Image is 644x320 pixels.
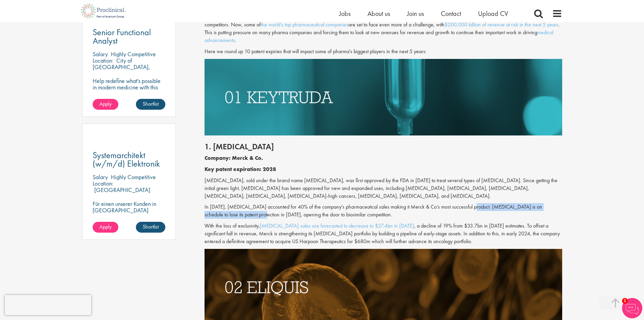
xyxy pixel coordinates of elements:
[93,222,118,233] a: Apply
[407,9,424,18] a: Join us
[367,9,390,18] a: About us
[93,99,118,110] a: Apply
[205,177,562,200] p: [MEDICAL_DATA], sold under the brand name [MEDICAL_DATA], was first approved by the FDA in [DATE]...
[93,173,108,181] span: Salary
[136,99,165,110] a: Shortlist
[93,28,166,45] a: Senior Functional Analyst
[93,179,113,187] span: Location:
[622,298,642,318] img: Chatbot
[205,154,263,162] b: Company: Merck & Co.
[445,21,558,28] a: $200,000 billion of revenue at risk in the next 5 years
[441,9,461,18] a: Contact
[111,173,156,181] p: Highly Competitive
[93,200,166,239] p: Für einen unserer Kunden in [GEOGRAPHIC_DATA] suchen wir ab sofort einen Leitenden Systemarchitek...
[205,48,562,56] p: Here we round up 10 patent expiries that will impact some of pharma's biggest players in the next...
[99,100,112,107] span: Apply
[93,151,166,168] a: Systemarchitekt (w/m/d) Elektronik
[260,222,414,229] a: [MEDICAL_DATA] sales are forecasted to decrease to $27.4bn in [DATE]
[93,186,150,207] p: [GEOGRAPHIC_DATA] (88045), [GEOGRAPHIC_DATA]
[205,222,562,246] p: With the loss of exclusivity, , a decline of 19% from $33.7bn in [DATE] estimates. To offset a si...
[205,203,562,219] p: In [DATE], [MEDICAL_DATA] accounted for 40% of the company’s pharmaceutical sales making it Merck...
[93,57,150,77] p: City of [GEOGRAPHIC_DATA], [GEOGRAPHIC_DATA]
[136,222,165,233] a: Shortlist
[205,166,276,173] b: Key patent expiration: 2028
[478,9,508,18] a: Upload CV
[93,149,160,169] span: Systemarchitekt (w/m/d) Elektronik
[261,21,348,28] a: the world’s top pharmaceutical companies
[111,50,156,58] p: Highly Competitive
[5,295,91,315] iframe: reCAPTCHA
[93,78,166,97] p: Help redefine what's possible in modern medicine with this position in Functional Analysis!
[93,26,151,46] span: Senior Functional Analyst
[339,9,351,18] a: Jobs
[93,57,113,64] span: Location:
[99,223,112,230] span: Apply
[622,298,628,304] span: 1
[93,50,108,58] span: Salary
[205,13,560,44] span: At the start of the last decade, many blockbuster drugs that had powered years of growth were los...
[205,29,553,44] a: medical advancements
[205,142,562,151] h2: 1. [MEDICAL_DATA]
